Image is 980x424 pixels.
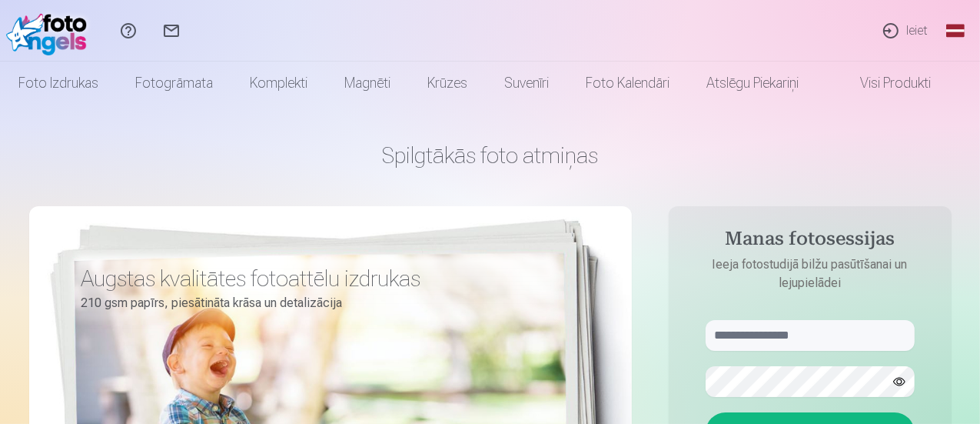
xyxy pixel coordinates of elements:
h3: Augstas kvalitātes fotoattēlu izdrukas [81,265,549,292]
a: Fotogrāmata [117,62,231,105]
h4: Manas fotosessijas [690,228,930,255]
a: Komplekti [231,62,326,105]
a: Magnēti [326,62,409,105]
p: Ieeja fotostudijā bilžu pasūtīšanai un lejupielādei [690,255,930,292]
a: Krūzes [409,62,486,105]
a: Visi produkti [817,62,949,105]
h1: Spilgtākās foto atmiņas [29,142,952,169]
a: Suvenīri [486,62,567,105]
p: 210 gsm papīrs, piesātināta krāsa un detalizācija [81,292,549,314]
img: /fa1 [6,6,95,55]
a: Atslēgu piekariņi [688,62,817,105]
a: Foto kalendāri [567,62,688,105]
